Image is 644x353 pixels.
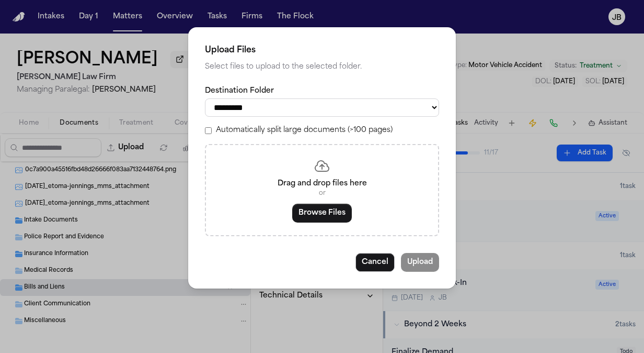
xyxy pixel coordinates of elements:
[218,179,425,189] p: Drag and drop files here
[292,204,352,223] button: Browse Files
[205,86,439,96] label: Destination Folder
[216,125,393,136] label: Automatically split large documents (>100 pages)
[205,44,439,57] h2: Upload Files
[218,189,425,197] p: or
[205,61,439,73] p: Select files to upload to the selected folder.
[401,253,439,272] button: Upload
[355,253,395,272] button: Cancel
